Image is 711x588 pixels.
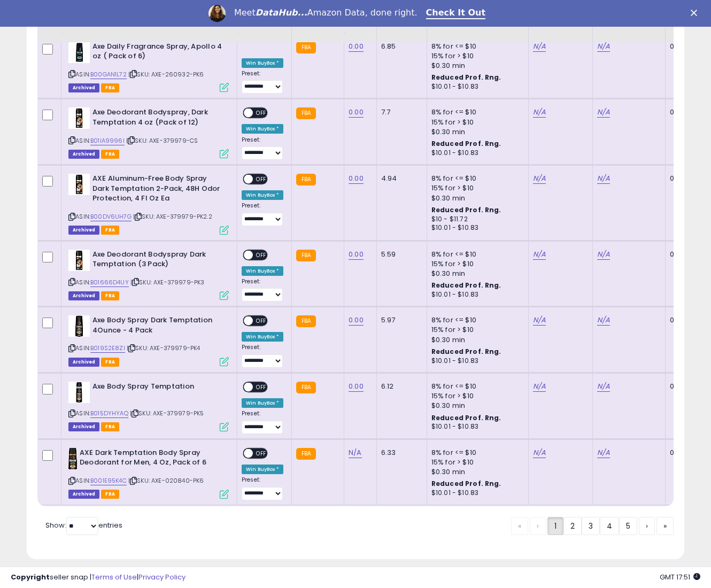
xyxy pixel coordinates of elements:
a: N/A [533,41,546,52]
div: 8% for <= $10 [431,42,520,51]
a: N/A [533,315,546,326]
div: Preset: [242,136,283,160]
b: Axe Body Spray Dark Temptation 4Ounce - 4 Pack [92,315,222,338]
span: FBA [101,150,119,159]
a: Terms of Use [91,572,137,582]
b: AXE Aluminum-Free Body Spray Dark Temptation 2-Pack, 48H Odor Protection, 4 Fl Oz Ea [92,174,222,206]
b: Reduced Prof. Rng. [431,479,501,488]
a: B01666D4UY [90,278,129,287]
a: 3 [582,517,600,535]
b: AXE Dark Temptation Body Spray Deodorant for Men, 4 Oz, Pack of 6 [80,448,210,470]
b: Axe Deodorant Bodyspray Dark Temptation (3 Pack) [92,250,222,272]
img: Profile image for Georgie [208,5,226,22]
small: FBA [296,42,316,53]
div: 15% for > $10 [431,391,520,401]
b: Axe Deodorant Bodyspray, Dark Temptation 4 oz (Pack of 12) [92,107,222,130]
div: 7.7 [381,107,419,117]
a: N/A [597,447,610,458]
b: Axe Daily Fragrance Spray, Apollo 4 oz ( Pack of 6) [92,42,222,64]
div: 5.59 [381,250,419,259]
a: 4 [600,517,619,535]
a: N/A [533,447,546,458]
b: Reduced Prof. Rng. [431,281,501,290]
img: 31WTdUqnuJL._SL40_.jpg [68,174,90,195]
div: $0.30 min [431,269,520,278]
div: Win BuyBox * [242,266,283,276]
div: seller snap | | [11,572,186,583]
div: 0 [670,174,703,183]
a: B019S2E8ZI [90,344,125,353]
div: 8% for <= $10 [431,382,520,391]
div: Close [691,10,701,16]
div: Win BuyBox * [242,465,283,474]
a: 0.00 [349,315,364,326]
div: ASIN: [68,448,229,498]
span: Listings that have been deleted from Seller Central [68,226,99,235]
div: 0 [670,107,703,117]
div: 6.33 [381,448,419,458]
div: Preset: [242,278,283,302]
i: DataHub... [256,7,307,18]
div: ASIN: [68,174,229,233]
a: N/A [597,249,610,260]
span: 2025-10-7 17:51 GMT [660,572,700,582]
span: | SKU: AXE-379979-PK5 [130,409,204,417]
div: 6.12 [381,382,419,391]
span: | SKU: AXE-379979-CS [126,136,198,145]
div: $0.30 min [431,61,520,71]
a: 0.00 [349,173,364,184]
a: N/A [533,381,546,392]
span: FBA [101,291,119,300]
a: N/A [597,315,610,326]
div: 5.97 [381,315,419,325]
a: 0.00 [349,107,364,118]
div: ASIN: [68,250,229,299]
div: Win BuyBox * [242,58,283,68]
small: FBA [296,250,316,261]
div: $0.30 min [431,467,520,477]
span: FBA [101,226,119,235]
a: B001E95K4C [90,476,127,485]
div: Win BuyBox * [242,190,283,200]
small: FBA [296,448,316,460]
small: FBA [296,174,316,185]
img: 31WTdUqnuJL._SL40_.jpg [68,107,90,129]
b: Reduced Prof. Rng. [431,413,501,422]
span: OFF [253,383,270,392]
b: Reduced Prof. Rng. [431,139,501,148]
span: | SKU: AXE-379979-PK4 [127,344,200,352]
a: N/A [597,381,610,392]
span: Listings that have been deleted from Seller Central [68,422,99,431]
div: $10.01 - $10.83 [431,357,520,366]
div: Preset: [242,202,283,226]
span: | SKU: AXE-260932-PK6 [128,70,204,79]
div: $10.01 - $10.83 [431,82,520,91]
div: 4.94 [381,174,419,183]
span: OFF [253,448,270,458]
div: Win BuyBox * [242,398,283,408]
img: 31dHtBuAxPL._SL40_.jpg [68,448,77,469]
img: 31-Xb-kf-4L._SL40_.jpg [68,42,90,63]
span: OFF [253,109,270,118]
a: 0.00 [349,41,364,52]
div: 0 [670,448,703,458]
div: $10.01 - $10.83 [431,149,520,158]
div: ASIN: [68,315,229,365]
a: B00DV6UH7G [90,212,132,221]
small: FBA [296,315,316,327]
span: | SKU: AXE-379979-PK3 [130,278,205,287]
img: 31kjbTzfRpL._SL40_.jpg [68,382,90,403]
div: 0 [670,382,703,391]
div: 0 [670,42,703,51]
div: 15% for > $10 [431,458,520,467]
a: Privacy Policy [138,572,186,582]
span: FBA [101,358,119,367]
span: | SKU: AXE-020840-PK6 [128,476,204,485]
a: Check It Out [426,7,486,19]
div: 8% for <= $10 [431,250,520,259]
span: FBA [101,83,119,92]
span: OFF [253,316,270,326]
div: $10 - $11.72 [431,215,520,224]
div: Preset: [242,70,283,94]
div: 15% for > $10 [431,259,520,269]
